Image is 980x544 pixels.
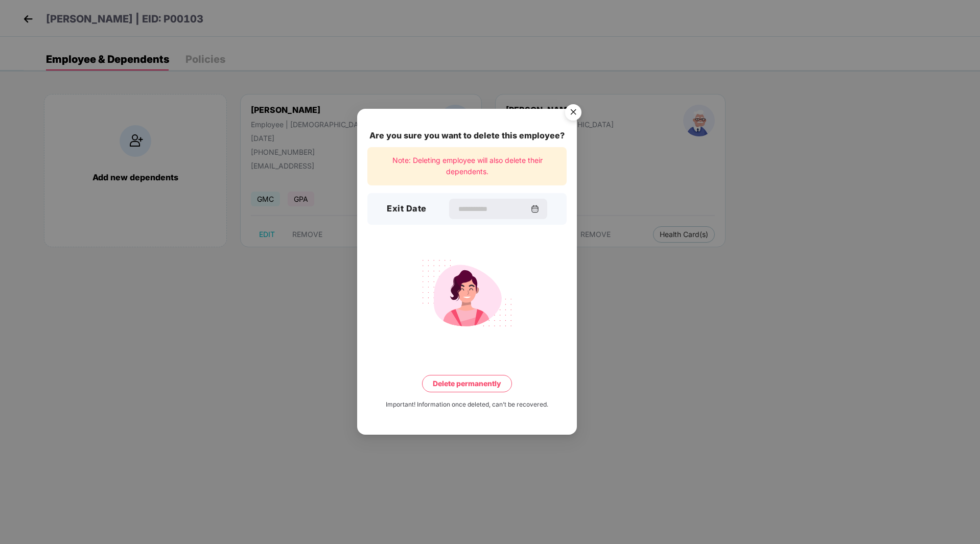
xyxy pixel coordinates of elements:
[367,147,567,185] div: Note: Deleting employee will also delete their dependents.
[559,99,587,127] button: Close
[367,129,567,142] div: Are you sure you want to delete this employee?
[386,400,548,410] div: Important! Information once deleted, can’t be recovered.
[410,253,524,333] img: svg+xml;base64,PHN2ZyB4bWxucz0iaHR0cDovL3d3dy53My5vcmcvMjAwMC9zdmciIHdpZHRoPSIyMjQiIGhlaWdodD0iMT...
[531,205,539,213] img: svg+xml;base64,PHN2ZyBpZD0iQ2FsZW5kYXItMzJ4MzIiIHhtbG5zPSJodHRwOi8vd3d3LnczLm9yZy8yMDAwL3N2ZyIgd2...
[387,203,427,216] h3: Exit Date
[559,100,588,128] img: svg+xml;base64,PHN2ZyB4bWxucz0iaHR0cDovL3d3dy53My5vcmcvMjAwMC9zdmciIHdpZHRoPSI1NiIgaGVpZ2h0PSI1Ni...
[422,375,512,392] button: Delete permanently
